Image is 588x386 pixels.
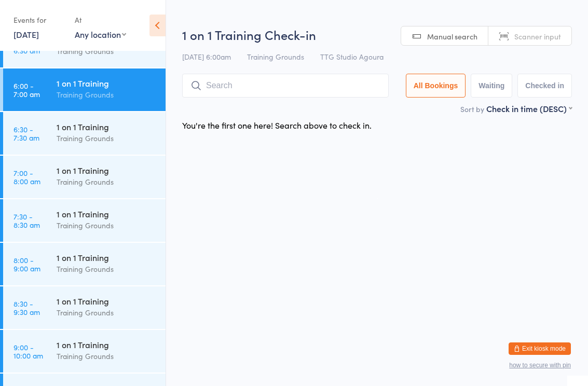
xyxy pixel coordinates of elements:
[13,169,40,185] time: 7:00 - 8:00 am
[57,252,157,263] div: 1 on 1 Training
[486,103,572,114] div: Check in time (DESC)
[471,74,512,98] button: Waiting
[57,45,157,57] div: Training Grounds
[13,299,40,316] time: 8:30 - 9:30 am
[182,26,572,43] h2: 1 on 1 Training Check-in
[517,74,572,98] button: Checked in
[57,208,157,219] div: 1 on 1 Training
[247,51,304,62] span: Training Grounds
[182,119,372,131] div: You're the first one here! Search above to check in.
[320,51,384,62] span: TTG Studio Agoura
[13,81,40,98] time: 6:00 - 7:00 am
[460,104,484,114] label: Sort by
[509,342,571,355] button: Exit kiosk mode
[57,176,157,188] div: Training Grounds
[57,295,157,307] div: 1 on 1 Training
[427,31,477,42] span: Manual search
[57,89,157,101] div: Training Grounds
[13,256,40,272] time: 8:00 - 9:00 am
[3,68,166,111] a: 6:00 -7:00 am1 on 1 TrainingTraining Grounds
[57,263,157,275] div: Training Grounds
[13,125,39,142] time: 6:30 - 7:30 am
[57,219,157,231] div: Training Grounds
[13,11,64,29] div: Events for
[57,339,157,350] div: 1 on 1 Training
[182,51,231,62] span: [DATE] 6:00am
[57,307,157,319] div: Training Grounds
[57,132,157,144] div: Training Grounds
[57,77,157,89] div: 1 on 1 Training
[75,29,126,40] div: Any location
[13,343,43,360] time: 9:00 - 10:00 am
[3,199,166,242] a: 7:30 -8:30 am1 on 1 TrainingTraining Grounds
[509,362,571,369] button: how to secure with pin
[75,11,126,29] div: At
[406,74,466,98] button: All Bookings
[3,112,166,155] a: 6:30 -7:30 am1 on 1 TrainingTraining Grounds
[3,243,166,285] a: 8:00 -9:00 am1 on 1 TrainingTraining Grounds
[57,164,157,176] div: 1 on 1 Training
[13,38,40,54] time: 5:30 - 6:30 am
[13,212,40,229] time: 7:30 - 8:30 am
[13,29,39,40] a: [DATE]
[57,121,157,132] div: 1 on 1 Training
[3,286,166,329] a: 8:30 -9:30 am1 on 1 TrainingTraining Grounds
[514,31,561,42] span: Scanner input
[57,350,157,362] div: Training Grounds
[182,74,389,98] input: Search
[3,330,166,373] a: 9:00 -10:00 am1 on 1 TrainingTraining Grounds
[3,156,166,198] a: 7:00 -8:00 am1 on 1 TrainingTraining Grounds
